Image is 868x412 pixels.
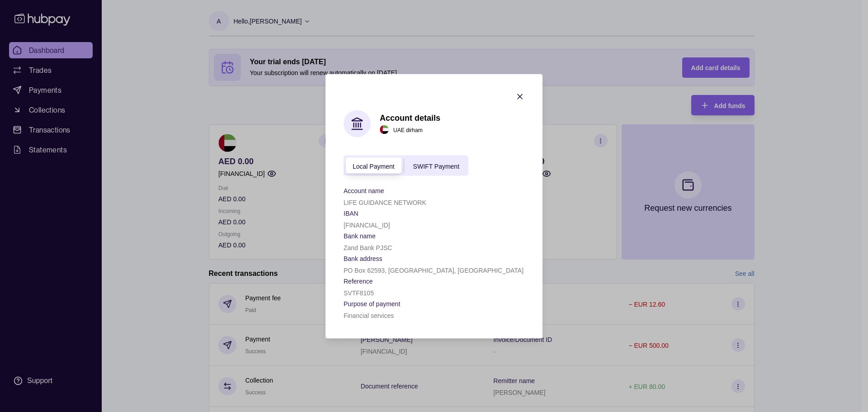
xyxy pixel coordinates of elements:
img: ae [380,125,389,134]
p: Bank address [344,255,382,262]
p: [FINANCIAL_ID] [344,221,390,228]
p: SVTF8105 [344,289,374,296]
p: Financial services [344,312,394,319]
p: Bank name [344,232,376,239]
p: Zand Bank PJSC [344,244,392,251]
h1: Account details [380,113,440,123]
p: LIFE GUIDANCE NETWORK [344,199,426,206]
span: SWIFT Payment [413,162,459,170]
p: PO Box 62593, [GEOGRAPHIC_DATA], [GEOGRAPHIC_DATA] [344,266,524,274]
p: Account name [344,187,384,194]
p: Purpose of payment [344,300,400,307]
p: UAE dirham [393,125,423,135]
p: IBAN [344,209,359,217]
div: accountIndex [344,155,468,175]
span: Local Payment [353,162,395,170]
p: Reference [344,277,373,284]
